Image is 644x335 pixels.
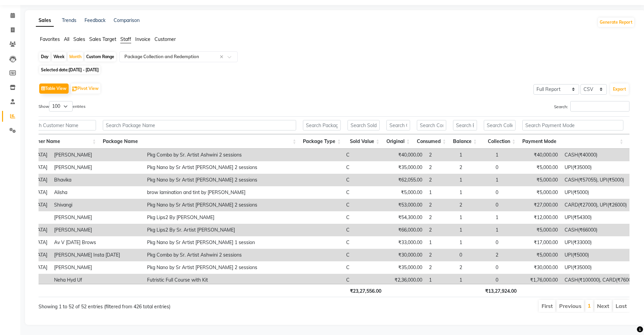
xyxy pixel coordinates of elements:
td: brow lamination and tint by [PERSON_NAME] [144,186,343,199]
td: 0 [492,161,523,174]
td: C [343,174,387,186]
td: Neha Hyd Uf [51,274,144,286]
div: Custom Range [85,52,116,62]
td: 0 [492,186,523,199]
a: Feedback [85,17,105,23]
td: ₹40,000.00 [387,149,426,161]
td: Av V [DATE] Brows [51,236,144,249]
span: Staff [120,36,131,42]
td: 2 [456,161,492,174]
td: 2 [456,199,492,211]
input: Search Original [386,120,410,130]
td: Pkg Nano by Sr Artist [PERSON_NAME] 2 sessions [144,161,343,174]
td: 0 [492,261,523,274]
td: [PERSON_NAME] [51,161,144,174]
button: Generate Report [598,18,634,27]
td: C [343,236,387,249]
th: Consumed: activate to sort column ascending [413,134,450,149]
td: C [343,161,387,174]
a: Comparison [114,17,140,23]
td: 2 [426,149,456,161]
a: 1 [588,302,591,309]
div: Week [52,52,66,62]
td: 2 [426,211,456,224]
td: ₹5,000.00 [523,174,561,186]
select: Showentries [49,101,73,112]
th: ₹13,27,924.00 [481,284,520,297]
td: ₹30,000.00 [523,261,561,274]
input: Search: [570,101,629,112]
th: Payment Mode: activate to sort column ascending [519,134,627,149]
td: [PERSON_NAME] [51,211,144,224]
th: Collection: activate to sort column ascending [480,134,519,149]
td: ₹5,000.00 [523,224,561,236]
td: Pkg Nano by Sr Artist [PERSON_NAME] 2 sessions [144,199,343,211]
a: Trends [62,17,76,23]
td: Futristic Full Course with Kit [144,274,343,286]
td: C [343,211,387,224]
td: 1 [456,186,492,199]
td: Pkg Nano by Sr Artist [PERSON_NAME] 2 sessions [144,174,343,186]
td: ₹2,36,000.00 [387,274,426,286]
td: 1 [426,236,456,249]
td: 1 [456,224,492,236]
a: Sales [36,15,54,27]
td: 1 [492,211,523,224]
td: 1 [426,186,456,199]
td: ₹33,000.00 [387,236,426,249]
td: 2 [492,249,523,261]
td: ₹40,000.00 [523,149,561,161]
td: C [343,149,387,161]
td: C [343,261,387,274]
th: Package Type: activate to sort column ascending [300,134,344,149]
input: Search Package Type [303,120,341,130]
td: 1 [456,174,492,186]
td: [PERSON_NAME] Insta [DATE] [51,249,144,261]
label: Search: [554,101,629,112]
td: 2 [426,174,456,186]
img: pivot.png [72,87,77,92]
td: C [343,274,387,286]
td: Pkg Combo by Sr. Artist Ashwini 2 sessions [144,149,343,161]
span: Clear all [220,53,225,61]
td: Shivangi [51,199,144,211]
td: Bhavika [51,174,144,186]
td: 0 [456,249,492,261]
td: Alisha [51,186,144,199]
td: C [343,249,387,261]
td: [PERSON_NAME] [51,149,144,161]
td: 0 [492,274,523,286]
span: Favorites [40,36,60,42]
td: C [343,199,387,211]
input: Search Payment Mode [522,120,623,130]
span: [DATE] - [DATE] [69,67,99,72]
input: Search Collection [484,120,516,130]
td: ₹5,000.00 [523,161,561,174]
span: Sales [73,36,85,42]
td: 1 [456,236,492,249]
td: Pkg Nano by Sr Artist [PERSON_NAME] 2 sessions [144,261,343,274]
td: ₹35,000.00 [387,261,426,274]
button: Table View [39,83,69,94]
td: 2 [426,261,456,274]
input: Search Sold Value [348,120,379,130]
td: ₹62,055.00 [387,174,426,186]
button: Export [610,83,629,95]
td: 1 [456,149,492,161]
div: Showing 1 to 52 of 52 entries (filtered from 426 total entries) [39,299,279,310]
td: 0 [492,199,523,211]
td: 1 [492,224,523,236]
label: Show entries [39,101,86,112]
td: ₹66,000.00 [387,224,426,236]
span: All [64,36,69,42]
td: ₹54,300.00 [387,211,426,224]
input: Search Customer Name [23,120,96,130]
td: 2 [456,261,492,274]
span: Selected date: [39,66,100,74]
th: Original: activate to sort column ascending [383,134,413,149]
input: Search Consumed [417,120,446,130]
td: 2 [426,224,456,236]
span: Customer [154,36,176,42]
td: 2 [426,249,456,261]
th: Sold Value: activate to sort column ascending [344,134,383,149]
